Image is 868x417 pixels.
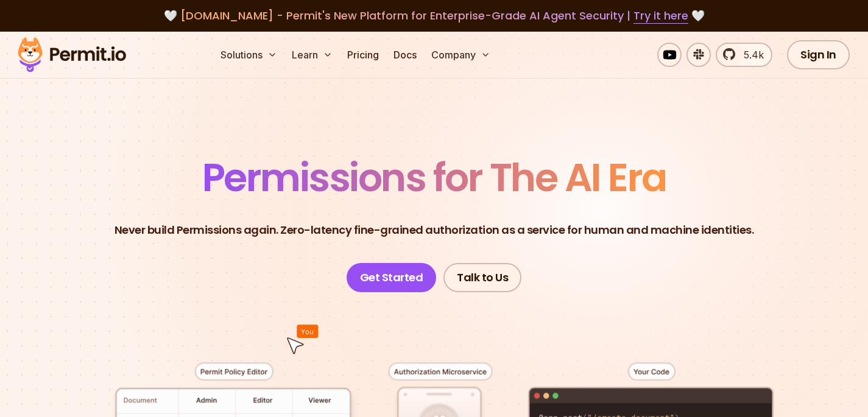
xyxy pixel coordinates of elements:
[633,8,688,24] a: Try it here
[202,150,666,205] span: Permissions for The AI Era
[426,43,495,67] button: Company
[389,43,422,67] a: Docs
[115,222,754,239] p: Never build Permissions again. Zero-latency fine-grained authorization as a service for human and...
[787,40,850,69] a: Sign In
[287,43,337,67] button: Learn
[347,263,437,292] a: Get Started
[716,43,772,67] a: 5.4k
[736,47,764,62] span: 5.4k
[216,43,282,67] button: Solutions
[180,8,688,23] span: [DOMAIN_NAME] - Permit's New Platform for Enterprise-Grade AI Agent Security |
[12,34,132,75] img: Permit logo
[342,43,384,67] a: Pricing
[443,263,521,292] a: Talk to Us
[29,7,839,24] div: 🤍 🤍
